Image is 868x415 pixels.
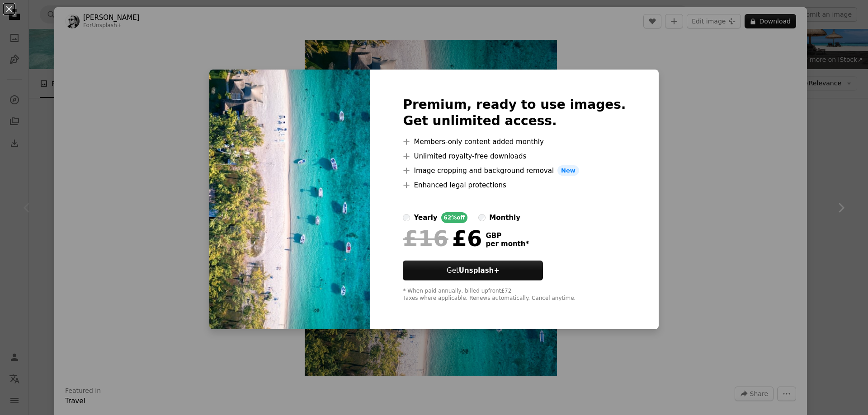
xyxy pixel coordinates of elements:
strong: Unsplash+ [459,266,500,275]
input: monthly [478,214,486,221]
span: per month * [486,240,529,248]
button: GetUnsplash+ [403,261,543,280]
div: monthly [489,212,520,223]
span: New [557,165,579,176]
h2: Premium, ready to use images. Get unlimited access. [403,97,626,129]
li: Enhanced legal protections [403,180,626,191]
li: Unlimited royalty-free downloads [403,151,626,162]
div: * When paid annually, billed upfront £72 Taxes where applicable. Renews automatically. Cancel any... [403,288,626,302]
img: premium_photo-1719843013722-c2f4d69db940 [209,70,370,330]
div: yearly [414,212,437,223]
div: £6 [403,227,482,250]
li: Members-only content added monthly [403,136,626,147]
input: yearly62%off [403,214,410,221]
li: Image cropping and background removal [403,165,626,176]
div: 62% off [441,212,468,223]
span: GBP [486,232,529,240]
span: £16 [403,227,448,250]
